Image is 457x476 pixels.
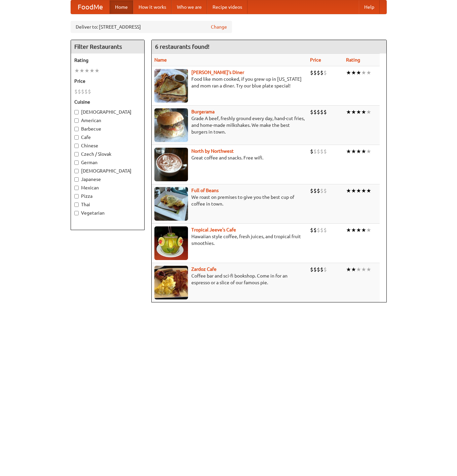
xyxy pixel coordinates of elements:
[74,194,79,198] input: Pizza
[313,187,317,194] li: $
[346,57,360,63] a: Rating
[361,148,366,155] li: ★
[313,108,317,116] li: $
[346,69,351,76] li: ★
[154,69,188,103] img: sallys.jpg
[154,76,305,89] p: Food like mom cooked, if you grew up in [US_STATE] and mom ran a diner. Try our blue plate special!
[320,187,323,194] li: $
[310,148,313,155] li: $
[323,226,327,234] li: $
[154,115,305,135] p: Grade A beef, freshly ground every day, hand-cut fries, and home-made milkshakes. We make the bes...
[313,266,317,273] li: $
[191,227,236,232] a: Tropical Jeeve's Cafe
[323,69,327,76] li: $
[74,152,79,156] input: Czech / Slovak
[78,88,81,95] li: $
[71,0,110,14] a: FoodMe
[323,148,327,155] li: $
[74,144,79,148] input: Chinese
[317,226,320,234] li: $
[191,70,244,75] a: [PERSON_NAME]'s Diner
[74,110,79,114] input: [DEMOGRAPHIC_DATA]
[74,127,79,131] input: Barbecue
[88,88,91,95] li: $
[351,226,356,234] li: ★
[346,187,351,194] li: ★
[154,272,305,286] p: Coffee bar and sci-fi bookshop. Come in for an espresso or a slice of our famous pie.
[74,151,141,157] label: Czech / Slovak
[74,125,141,132] label: Barbecue
[74,142,141,149] label: Chinese
[356,69,361,76] li: ★
[346,266,351,273] li: ★
[154,266,188,299] img: zardoz.jpg
[317,148,320,155] li: $
[191,266,217,272] a: Zardoz Cafe
[351,108,356,116] li: ★
[366,187,371,194] li: ★
[313,226,317,234] li: $
[74,186,79,190] input: Mexican
[191,148,234,154] b: North by Northwest
[154,187,188,221] img: beans.jpg
[351,266,356,273] li: ★
[361,187,366,194] li: ★
[320,69,323,76] li: $
[351,187,356,194] li: ★
[310,57,321,63] a: Price
[313,69,317,76] li: $
[74,177,79,182] input: Japanese
[346,226,351,234] li: ★
[366,266,371,273] li: ★
[317,69,320,76] li: $
[74,159,141,166] label: German
[191,109,215,114] a: Burgerama
[320,226,323,234] li: $
[172,0,207,14] a: Who we are
[366,226,371,234] li: ★
[154,57,167,63] a: Name
[320,148,323,155] li: $
[346,108,351,116] li: ★
[356,108,361,116] li: ★
[361,69,366,76] li: ★
[191,188,219,193] a: Full of Beans
[154,148,188,181] img: north.jpg
[154,108,188,142] img: burgerama.jpg
[74,135,79,140] input: Cafe
[84,88,88,95] li: $
[74,176,141,183] label: Japanese
[310,226,313,234] li: $
[79,67,84,74] li: ★
[366,148,371,155] li: ★
[74,99,141,105] h5: Cuisine
[154,154,305,161] p: Great coffee and snacks. Free wifi.
[323,187,327,194] li: $
[74,168,141,174] label: [DEMOGRAPHIC_DATA]
[310,187,313,194] li: $
[110,0,133,14] a: Home
[317,108,320,116] li: $
[74,193,141,199] label: Pizza
[359,0,380,14] a: Help
[356,226,361,234] li: ★
[74,134,141,141] label: Cafe
[74,118,79,123] input: American
[346,148,351,155] li: ★
[74,57,141,64] h5: Rating
[356,266,361,273] li: ★
[74,109,141,115] label: [DEMOGRAPHIC_DATA]
[361,108,366,116] li: ★
[317,266,320,273] li: $
[74,160,79,165] input: German
[71,40,144,53] h4: Filter Restaurants
[351,69,356,76] li: ★
[74,88,78,95] li: $
[323,108,327,116] li: $
[81,88,84,95] li: $
[74,117,141,124] label: American
[71,21,232,33] div: Deliver to: [STREET_ADDRESS]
